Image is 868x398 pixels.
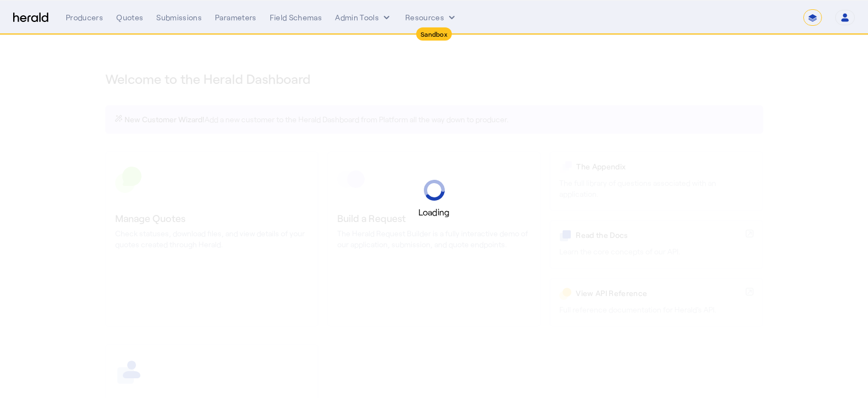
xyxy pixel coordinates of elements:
[13,13,48,23] img: Herald Logo
[270,12,322,23] div: Field Schemas
[66,12,103,23] div: Producers
[156,12,202,23] div: Submissions
[416,27,452,41] div: Sandbox
[215,12,257,23] div: Parameters
[116,12,143,23] div: Quotes
[405,12,457,23] button: Resources dropdown menu
[335,12,392,23] button: internal dropdown menu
